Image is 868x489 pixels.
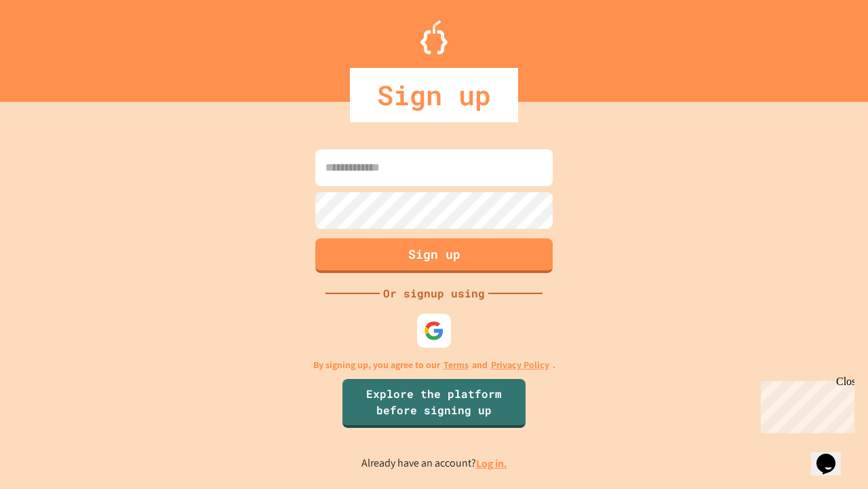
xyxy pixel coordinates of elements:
[5,5,94,86] div: Chat with us now!Close
[380,285,488,302] div: Or signup using
[443,358,469,372] a: Terms
[811,435,854,475] iframe: chat widget
[342,379,526,428] a: Explore the platform before signing up
[424,321,444,341] img: google-icon.svg
[420,20,448,54] img: Logo.svg
[476,456,507,471] a: Log in.
[315,238,553,273] button: Sign up
[491,358,549,372] a: Privacy Policy
[313,358,555,372] p: By signing up, you agree to our and .
[350,68,518,122] div: Sign up
[361,455,507,472] p: Already have an account?
[755,376,854,433] iframe: chat widget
